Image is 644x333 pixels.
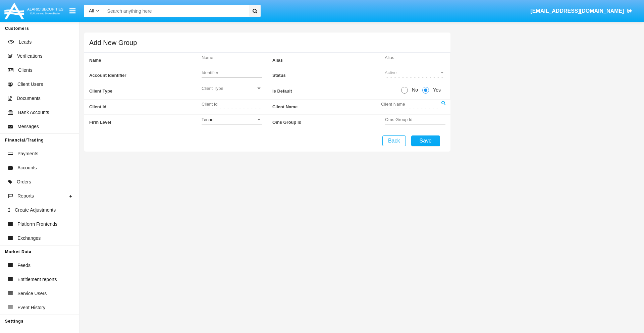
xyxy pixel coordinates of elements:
span: Event History [17,304,45,311]
h5: Add New Group [89,40,137,45]
span: Platform Frontends [17,221,57,228]
span: Clients [18,67,33,74]
span: Account Identifier [89,68,202,83]
span: Oms Group Id [272,115,385,130]
span: Name [89,53,202,68]
button: Save [411,135,440,146]
span: Client Name [272,100,381,115]
span: Exchanges [17,235,41,242]
span: Active [385,70,396,75]
span: Create Adjustments [15,207,56,214]
span: Feeds [17,262,31,269]
span: [EMAIL_ADDRESS][DOMAIN_NAME] [530,8,624,14]
span: Service Users [17,290,47,297]
span: Payments [17,150,38,157]
span: Status [272,68,385,83]
span: Client Type [89,83,202,99]
span: Yes [429,87,442,94]
span: Bank Accounts [18,109,49,116]
span: Client Users [17,81,43,88]
span: Leads [19,39,32,46]
button: Back [382,135,406,146]
span: Client Id [89,100,202,115]
span: Orders [17,178,31,185]
span: Accounts [17,164,37,171]
a: [EMAIL_ADDRESS][DOMAIN_NAME] [527,2,636,20]
a: All [84,7,104,14]
span: No [408,87,420,94]
span: Alias [272,53,385,68]
span: Verifications [17,53,42,60]
span: Reports [17,192,34,200]
span: Entitlement reports [17,276,57,283]
img: Logo image [3,1,64,21]
span: Client Type [202,86,256,91]
span: Firm Level [89,115,202,130]
input: Search [104,5,247,17]
span: Is Default [272,83,401,99]
span: Documents [17,95,41,102]
span: Messages [17,123,39,130]
span: All [89,8,94,13]
span: Tenant [202,117,215,122]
